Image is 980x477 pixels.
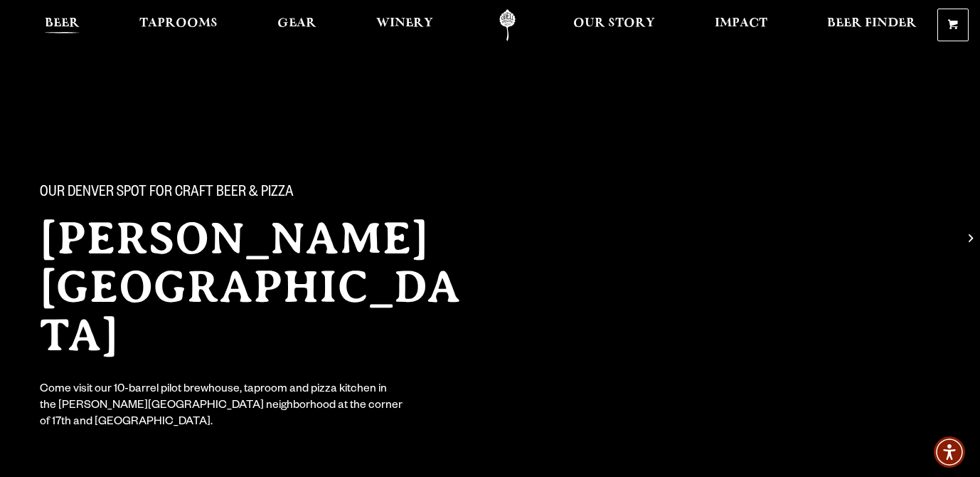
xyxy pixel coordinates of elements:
span: Impact [715,18,767,29]
span: Our Denver spot for craft beer & pizza [40,184,294,203]
span: Our Story [573,18,655,29]
span: Taprooms [139,18,218,29]
span: Winery [376,18,433,29]
a: Taprooms [130,9,227,41]
span: Beer Finder [827,18,917,29]
a: Impact [705,9,777,41]
a: Our Story [564,9,664,41]
span: Gear [277,18,316,29]
a: Beer Finder [818,9,926,41]
a: Gear [268,9,326,41]
span: Beer [45,18,80,29]
div: Accessibility Menu [934,436,965,468]
div: Come visit our 10-barrel pilot brewhouse, taproom and pizza kitchen in the [PERSON_NAME][GEOGRAPH... [40,382,404,431]
a: Odell Home [481,9,534,41]
h2: [PERSON_NAME][GEOGRAPHIC_DATA] [40,214,484,360]
a: Winery [367,9,442,41]
a: Beer [36,9,89,41]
